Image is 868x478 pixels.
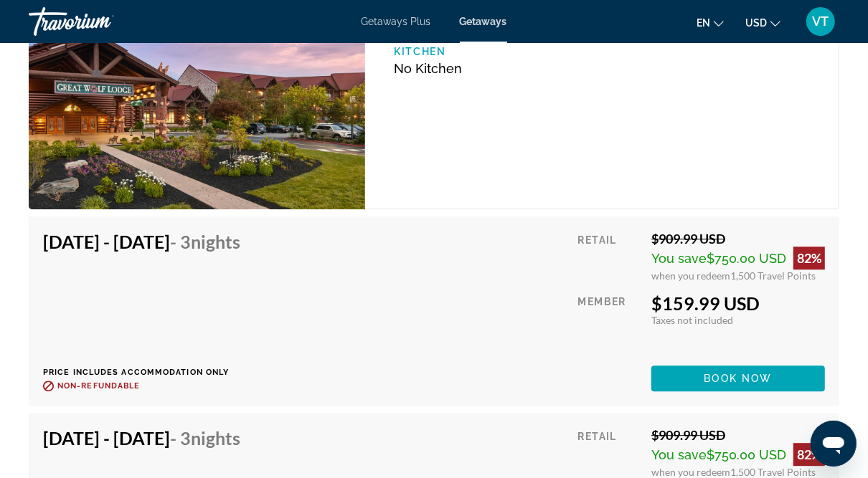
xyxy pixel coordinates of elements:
[793,247,825,269] div: 82%
[697,12,724,33] button: Change language
[651,269,730,282] span: when you redeem
[57,381,140,391] span: Non-refundable
[811,421,857,467] iframe: Button to launch messaging window
[394,61,462,76] span: No Kitchen
[651,314,733,326] span: Taxes not included
[578,292,641,355] div: Member
[745,12,780,33] button: Change currency
[802,6,839,37] button: User Menu
[651,365,825,391] button: Book now
[43,231,240,252] h4: [DATE] - [DATE]
[362,16,431,27] a: Getaways Plus
[745,17,767,29] span: USD
[394,46,602,57] p: Kitchen
[43,427,240,449] h4: [DATE] - [DATE]
[707,251,786,266] span: $750.00 USD
[43,368,251,377] p: Price includes accommodation only
[191,427,240,449] span: Nights
[651,427,825,443] div: $909.99 USD
[170,427,240,449] span: - 3
[730,269,816,282] span: 1,500 Travel Points
[460,16,507,27] a: Getaways
[651,251,707,266] span: You save
[813,14,829,29] span: VT
[29,3,172,40] a: Travorium
[651,231,825,247] div: $909.99 USD
[704,373,773,384] span: Book now
[730,466,816,478] span: 1,500 Travel Points
[578,427,641,478] div: Retail
[578,231,641,282] div: Retail
[651,466,730,478] span: when you redeem
[651,292,825,314] div: $159.99 USD
[651,447,707,462] span: You save
[191,231,240,252] span: Nights
[793,443,825,466] div: 82%
[697,17,710,29] span: en
[170,231,240,252] span: - 3
[707,447,786,462] span: $750.00 USD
